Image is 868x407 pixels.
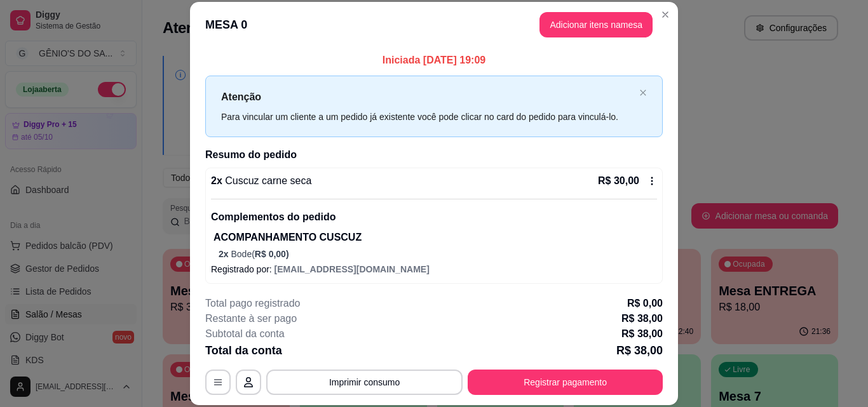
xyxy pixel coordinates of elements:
button: Registrar pagamento [468,370,663,395]
p: ACOMPANHAMENTO CUSCUZ [214,230,657,245]
p: R$ 0,00 [627,296,663,311]
p: R$ 38,00 [621,311,663,326]
p: Atenção [221,89,634,105]
p: Registrado por: [211,263,657,276]
p: Bode ( [219,248,657,260]
p: Total da conta [205,342,282,359]
p: 2 x [211,173,311,189]
p: R$ 30,00 [598,173,639,189]
span: [EMAIL_ADDRESS][DOMAIN_NAME] [275,264,430,274]
button: Adicionar itens namesa [539,12,653,37]
p: Total pago registrado [205,296,300,311]
button: Close [655,4,675,25]
p: Restante à ser pago [205,311,297,326]
p: Complementos do pedido [211,210,657,225]
span: close [639,89,647,97]
p: Iniciada [DATE] 19:09 [205,53,663,68]
div: Para vincular um cliente a um pedido já existente você pode clicar no card do pedido para vinculá... [221,110,634,124]
button: close [639,89,647,97]
p: Subtotal da conta [205,326,285,342]
header: MESA 0 [190,2,678,48]
h2: Resumo do pedido [205,147,663,163]
p: R$ 38,00 [616,342,663,359]
span: 2 x [219,249,231,259]
p: R$ 38,00 [621,326,663,342]
button: Imprimir consumo [266,370,463,395]
span: Cuscuz carne seca [222,175,312,186]
span: R$ 0,00 ) [255,249,289,259]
